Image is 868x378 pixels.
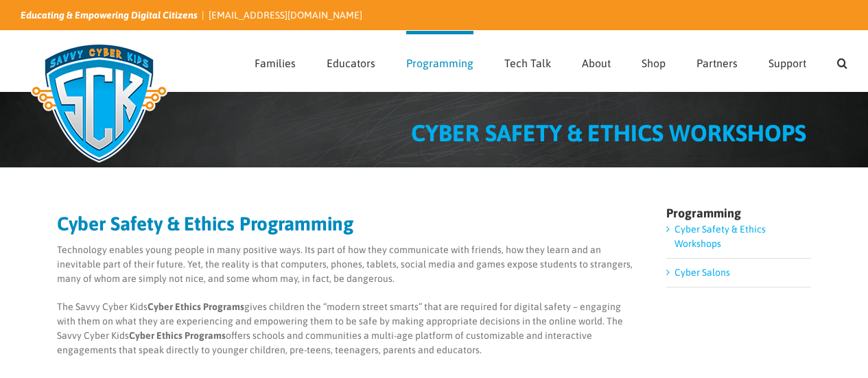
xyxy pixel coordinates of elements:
[642,58,666,69] span: Shop
[57,243,637,286] p: Technology enables young people in many positive ways. Its part of how they communicate with frie...
[148,301,244,312] strong: Cyber Ethics Programs
[696,58,738,69] span: Partners
[21,34,178,172] img: Savvy Cyber Kids Logo
[255,31,296,91] a: Families
[255,31,847,91] nav: Main Menu
[406,31,473,91] a: Programming
[642,31,666,91] a: Shop
[696,31,738,91] a: Partners
[504,31,551,91] a: Tech Talk
[406,58,473,69] span: Programming
[57,300,637,357] p: The Savvy Cyber Kids gives children the “modern street smarts” that are required for digital safe...
[327,58,375,69] span: Educators
[504,58,551,69] span: Tech Talk
[255,58,296,69] span: Families
[209,10,362,21] a: [EMAIL_ADDRESS][DOMAIN_NAME]
[129,330,226,341] strong: Cyber Ethics Programs
[837,31,847,91] a: Search
[582,58,611,69] span: About
[582,31,611,91] a: About
[769,58,806,69] span: Support
[327,31,375,91] a: Educators
[57,214,637,233] h2: Cyber Safety & Ethics Programming
[769,31,806,91] a: Support
[666,207,811,220] h4: Programming
[411,119,806,146] span: CYBER SAFETY & ETHICS WORKSHOPS
[21,10,198,21] i: Educating & Empowering Digital Citizens
[675,224,766,249] a: Cyber Safety & Ethics Workshops
[675,267,730,278] a: Cyber Salons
